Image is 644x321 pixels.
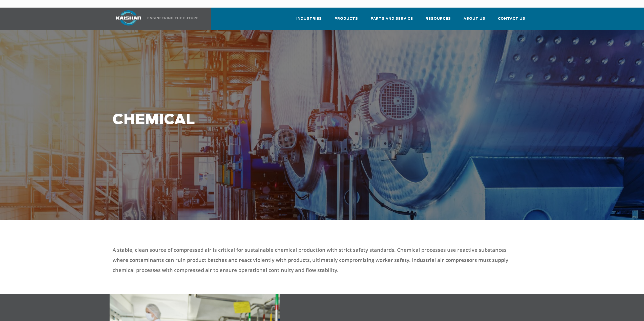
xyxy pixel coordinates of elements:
[464,16,485,22] span: About Us
[498,12,525,29] a: Contact Us
[296,16,322,22] span: Industries
[335,16,358,22] span: Products
[113,112,461,128] h1: Chemical
[426,12,451,29] a: Resources
[426,16,451,22] span: Resources
[296,12,322,29] a: Industries
[464,12,485,29] a: About Us
[113,245,514,275] p: A stable, clean source of compressed air is critical for sustainable chemical production with str...
[110,10,148,26] img: kaishan logo
[110,8,199,30] a: Kaishan USA
[498,16,525,22] span: Contact Us
[371,16,413,22] span: Parts and Service
[148,17,198,19] img: Engineering the future
[371,12,413,29] a: Parts and Service
[335,12,358,29] a: Products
